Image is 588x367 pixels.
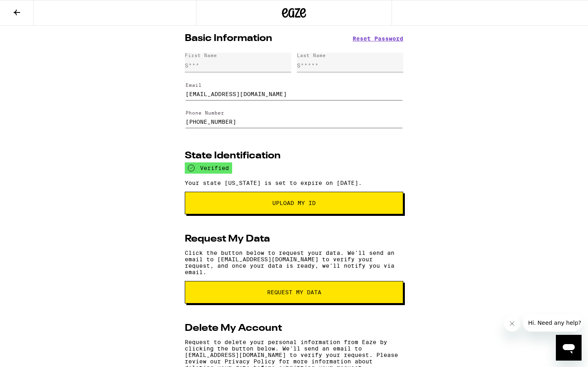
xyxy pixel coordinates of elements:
iframe: Close message [504,316,520,332]
span: Upload My ID [272,200,316,206]
div: First Name [185,53,217,58]
form: Edit Phone Number [185,103,403,131]
div: verified [185,162,232,174]
iframe: Message from company [523,314,582,332]
div: Last Name [297,53,326,58]
span: request my data [267,289,321,295]
h2: Basic Information [185,34,272,43]
h2: State Identification [185,151,281,161]
button: request my data [185,281,403,303]
label: Phone Number [186,110,224,115]
label: Email [186,82,202,88]
iframe: Button to launch messaging window [556,335,582,361]
button: Reset Password [353,36,403,41]
p: Click the button below to request your data. We'll send an email to [EMAIL_ADDRESS][DOMAIN_NAME] ... [185,250,403,275]
h2: Request My Data [185,234,270,244]
h2: Delete My Account [185,324,282,333]
p: Your state [US_STATE] is set to expire on [DATE]. [185,180,403,186]
button: Upload My ID [185,192,403,214]
form: Edit Email Address [185,75,403,103]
